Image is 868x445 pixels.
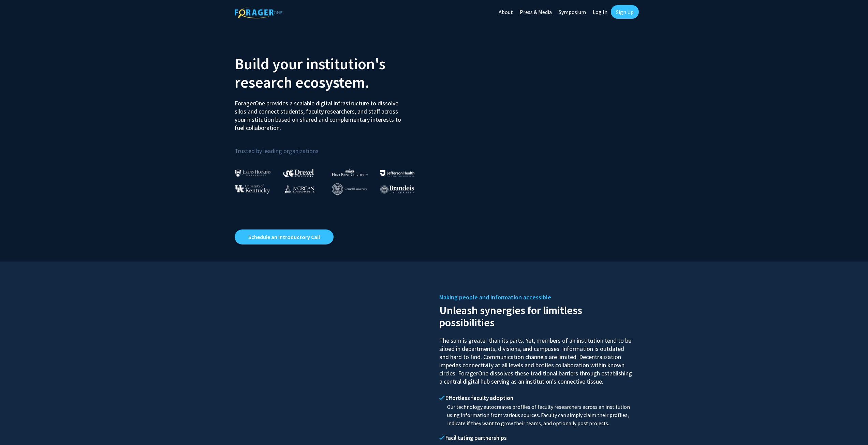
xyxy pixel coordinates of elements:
a: Sign Up [611,5,639,19]
img: Drexel University [283,169,314,177]
p: Trusted by leading organizations [235,137,429,156]
img: Thomas Jefferson University [380,170,414,177]
a: Opens in a new tab [235,229,334,244]
p: ForagerOne provides a scalable digital infrastructure to dissolve silos and connect students, fac... [235,94,406,132]
p: Our technology autocreates profiles of faculty researchers across an institution using informatio... [439,403,634,428]
img: Morgan State University [283,184,314,193]
img: Brandeis University [380,185,414,194]
img: High Point University [332,168,368,176]
h4: Facilitating partnerships [439,434,634,441]
p: The sum is greater than its parts. Yet, members of an institution tend to be siloed in department... [439,330,634,386]
img: University of Kentucky [235,184,270,194]
img: Cornell University [332,183,367,195]
h2: Unleash synergies for limitless possibilities [439,302,634,329]
img: Johns Hopkins University [235,169,271,177]
h4: Effortless faculty adoption [439,395,634,401]
img: ForagerOne Logo [235,6,282,18]
h5: Making people and information accessible [439,292,634,302]
h2: Build your institution's research ecosystem. [235,55,429,91]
